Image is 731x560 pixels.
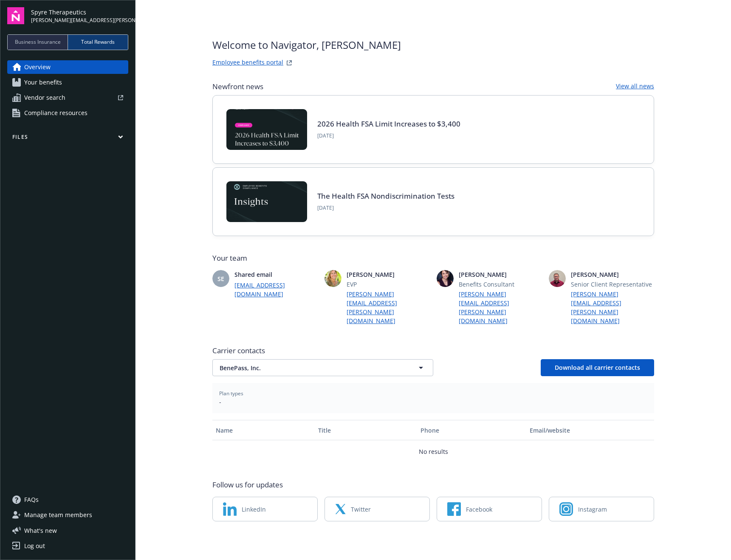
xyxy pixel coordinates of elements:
[616,82,654,92] a: View all news
[31,17,128,24] span: [PERSON_NAME][EMAIL_ADDRESS][PERSON_NAME][DOMAIN_NAME]
[284,58,294,68] a: striveWebsite
[212,480,283,490] span: Follow us for updates
[226,109,307,150] img: BLOG-Card Image - Compliance - 2026 Health FSA Limit Increases to $3,400.jpg
[24,91,65,104] span: Vendor search
[555,363,640,371] span: Download all carrier contacts
[459,290,542,325] a: [PERSON_NAME][EMAIL_ADDRESS][PERSON_NAME][DOMAIN_NAME]
[325,270,342,287] img: photo
[421,426,522,435] div: Phone
[419,447,448,456] p: No results
[212,420,315,440] button: Name
[571,270,654,279] span: [PERSON_NAME]
[212,37,401,53] span: Welcome to Navigator , [PERSON_NAME]
[417,420,526,440] button: Phone
[347,280,430,289] span: EVP
[7,60,128,74] a: Overview
[318,426,414,435] div: Title
[437,497,542,521] a: Facebook
[351,505,371,514] span: Twitter
[530,426,651,435] div: Email/website
[317,191,454,201] a: The Health FSA Nondiscrimination Tests
[466,505,492,514] span: Facebook
[216,426,311,435] div: Name
[347,270,430,279] span: [PERSON_NAME]
[571,290,654,325] a: [PERSON_NAME][EMAIL_ADDRESS][PERSON_NAME][DOMAIN_NAME]
[24,106,87,120] span: Compliance resources
[24,539,45,553] div: Log out
[24,76,62,89] span: Your benefits
[549,270,566,287] img: photo
[315,420,417,440] button: Title
[234,270,318,279] span: Shared email
[24,60,51,74] span: Overview
[24,526,57,535] span: What ' s new
[317,119,460,129] a: 2026 Health FSA Limit Increases to $3,400
[347,290,430,325] a: [PERSON_NAME][EMAIL_ADDRESS][PERSON_NAME][DOMAIN_NAME]
[325,497,430,521] a: Twitter
[7,508,128,522] a: Manage team members
[81,38,115,46] span: Total Rewards
[15,38,61,46] span: Business Insurance
[31,8,128,17] span: Spyre Therapeutics
[212,359,433,376] button: BenePass, Inc.
[220,363,396,372] span: BenePass, Inc.
[7,91,128,104] a: Vendor search
[317,132,460,140] span: [DATE]
[437,270,454,287] img: photo
[219,390,647,397] span: Plan types
[234,281,318,298] a: [EMAIL_ADDRESS][DOMAIN_NAME]
[7,133,128,144] button: Files
[226,181,307,222] img: Card Image - EB Compliance Insights.png
[459,270,542,279] span: [PERSON_NAME]
[541,359,654,376] button: Download all carrier contacts
[24,508,92,522] span: Manage team members
[212,58,283,68] a: Employee benefits portal
[212,82,263,92] span: Newfront news
[31,7,128,24] button: Spyre Therapeutics[PERSON_NAME][EMAIL_ADDRESS][PERSON_NAME][DOMAIN_NAME]
[217,274,224,283] span: SE
[212,253,654,263] span: Your team
[24,493,39,507] span: FAQs
[526,420,654,440] button: Email/website
[219,397,647,406] span: -
[7,7,24,24] img: navigator-logo.svg
[7,76,128,89] a: Your benefits
[7,526,71,535] button: What's new
[212,346,654,356] span: Carrier contacts
[7,106,128,120] a: Compliance resources
[242,505,266,514] span: LinkedIn
[212,497,318,521] a: LinkedIn
[317,204,454,212] span: [DATE]
[7,493,128,507] a: FAQs
[549,497,654,521] a: Instagram
[571,280,654,289] span: Senior Client Representative
[459,280,542,289] span: Benefits Consultant
[578,505,607,514] span: Instagram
